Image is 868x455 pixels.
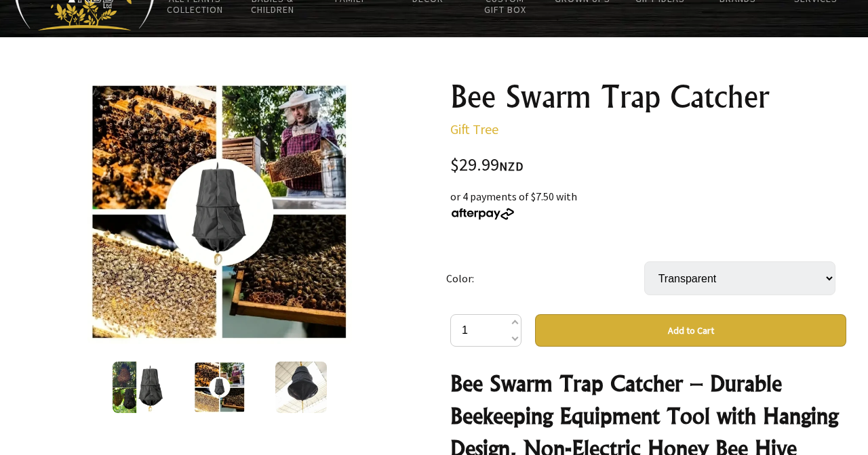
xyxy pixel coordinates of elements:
[446,242,644,314] td: Color:
[87,81,351,344] img: Bee Swarm Trap Catcher
[450,121,498,137] a: Gift Tree
[450,208,515,220] img: Afterpay
[275,362,327,413] img: Bee Swarm Trap Catcher
[499,158,524,174] span: NZD
[450,188,846,221] div: or 4 payments of $7.50 with
[450,81,846,113] h1: Bee Swarm Trap Catcher
[450,156,846,175] div: $29.99
[194,362,245,413] img: Bee Swarm Trap Catcher
[535,314,846,347] button: Add to Cart
[113,362,164,413] img: Bee Swarm Trap Catcher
